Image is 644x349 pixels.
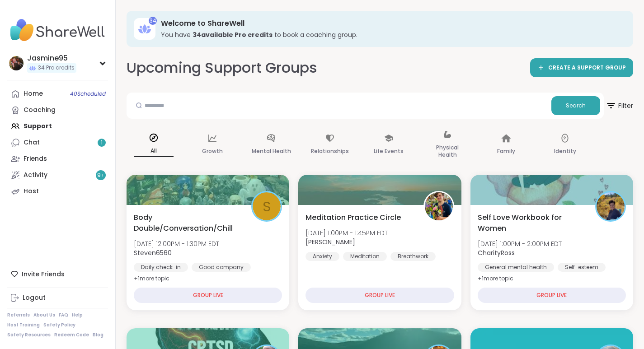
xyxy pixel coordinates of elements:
[558,263,606,272] div: Self-esteem
[7,183,108,200] a: Host
[134,145,174,157] p: All
[252,146,291,157] p: Mental Health
[478,212,585,234] span: Self Love Workbook for Women
[425,192,453,220] img: Nicholas
[390,252,436,261] div: Breathwork
[43,322,75,328] a: Safety Policy
[134,288,282,303] div: GROUP LIVE
[161,30,620,39] h3: You have to book a coaching group.
[127,58,317,78] h2: Upcoming Support Groups
[497,146,515,157] p: Family
[101,139,103,147] span: 1
[343,252,387,261] div: Meditation
[306,237,355,247] b: [PERSON_NAME]
[38,64,75,72] span: 34 Pro credits
[374,146,404,157] p: Life Events
[478,263,554,272] div: General mental health
[134,239,219,248] span: [DATE] 12:00PM - 1:30PM EDT
[7,167,108,183] a: Activity9+
[7,266,108,282] div: Invite Friends
[97,172,105,179] span: 9 +
[54,332,89,338] a: Redeem Code
[530,58,633,77] a: CREATE A SUPPORT GROUP
[478,288,626,303] div: GROUP LIVE
[72,312,83,318] a: Help
[93,332,103,338] a: Blog
[306,252,339,261] div: Anxiety
[7,14,108,46] img: ShareWell Nav Logo
[478,239,562,248] span: [DATE] 1:00PM - 2:00PM EDT
[149,17,157,25] div: 34
[7,312,30,318] a: Referrals
[606,93,633,119] button: Filter
[428,142,467,160] p: Physical Health
[161,19,620,28] h3: Welcome to ShareWell
[59,312,68,318] a: FAQ
[7,102,108,118] a: Coaching
[24,138,40,147] div: Chat
[193,30,273,39] b: 34 available Pro credit s
[7,151,108,167] a: Friends
[597,192,625,220] img: CharityRoss
[606,95,633,116] span: Filter
[192,263,251,272] div: Good company
[306,212,401,223] span: Meditation Practice Circle
[24,171,47,180] div: Activity
[24,89,43,98] div: Home
[566,102,586,110] span: Search
[33,312,55,318] a: About Us
[24,187,39,196] div: Host
[70,90,106,98] span: 40 Scheduled
[478,248,515,257] b: CharityRoss
[551,96,600,115] button: Search
[7,322,40,328] a: Host Training
[7,86,108,102] a: Home40Scheduled
[306,228,388,237] span: [DATE] 1:00PM - 1:45PM EDT
[134,248,172,257] b: Steven6560
[202,146,223,157] p: Growth
[24,106,56,115] div: Coaching
[27,53,76,63] div: Jasmine95
[134,212,241,234] span: Body Double/Conversation/Chill
[554,146,576,157] p: Identity
[134,263,188,272] div: Daily check-in
[263,196,271,217] span: S
[311,146,349,157] p: Relationships
[306,288,454,303] div: GROUP LIVE
[7,135,108,151] a: Chat1
[24,154,47,163] div: Friends
[9,56,24,70] img: Jasmine95
[548,64,626,72] span: CREATE A SUPPORT GROUP
[7,290,108,306] a: Logout
[7,332,51,338] a: Safety Resources
[23,293,46,302] div: Logout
